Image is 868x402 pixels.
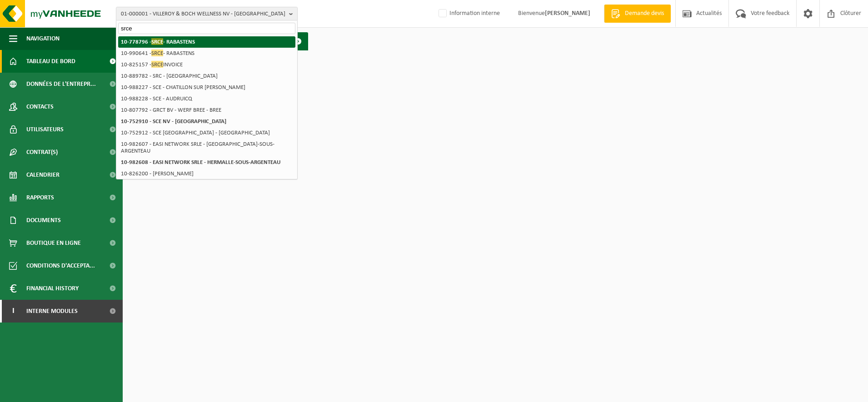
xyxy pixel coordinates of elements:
span: Boutique en ligne [26,232,81,254]
span: Contrat(s) [26,141,58,164]
span: Rapports [26,186,54,209]
button: 01-000001 - VILLEROY & BOCH WELLNESS NV - [GEOGRAPHIC_DATA] [116,7,298,20]
span: Navigation [26,27,60,50]
span: Contacts [26,95,54,118]
span: Demande devis [623,9,666,18]
span: 01-000001 - VILLEROY & BOCH WELLNESS NV - [GEOGRAPHIC_DATA] [121,7,285,21]
span: Financial History [26,277,79,300]
strong: 10-752910 - SCE NV - [GEOGRAPHIC_DATA] [121,119,226,124]
li: 10-807792 - GRCT BV - WERF BREE - BREE [118,104,295,116]
span: Conditions d'accepta... [26,254,95,277]
li: 10-982607 - EASI NETWORK SRLE - [GEOGRAPHIC_DATA]-SOUS-ARGENTEAU [118,139,295,157]
span: SRCE [151,38,163,45]
li: 10-988228 - SCE - AUDRUICQ [118,93,295,104]
a: Demande devis [604,5,671,23]
li: 10-990641 - - RABASTENS [118,48,295,59]
span: Tableau de bord [26,50,75,73]
li: 10-752912 - SCE [GEOGRAPHIC_DATA] - [GEOGRAPHIC_DATA] [118,127,295,139]
label: Information interne [437,7,500,20]
span: I [9,300,17,323]
li: 10-826200 - [PERSON_NAME] [118,168,295,179]
span: Calendrier [26,164,60,186]
strong: [PERSON_NAME] [545,10,590,17]
strong: 10-982608 - EASI NETWORK SRLE - HERMALLE-SOUS-ARGENTEAU [121,159,280,165]
span: SRCE [151,61,163,68]
input: Chercher des succursales liées [118,23,295,34]
li: 10-889782 - SRC - [GEOGRAPHIC_DATA] [118,70,295,82]
span: SRCE [151,50,163,56]
li: 10-825157 - INVOICE [118,59,295,70]
span: Données de l'entrepr... [26,73,96,95]
span: Interne modules [26,300,78,323]
span: Documents [26,209,61,232]
strong: 10-778796 - - RABASTENS [121,38,195,45]
span: Utilisateurs [26,118,64,141]
li: 10-988227 - SCE - CHATILLON SUR [PERSON_NAME] [118,82,295,93]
